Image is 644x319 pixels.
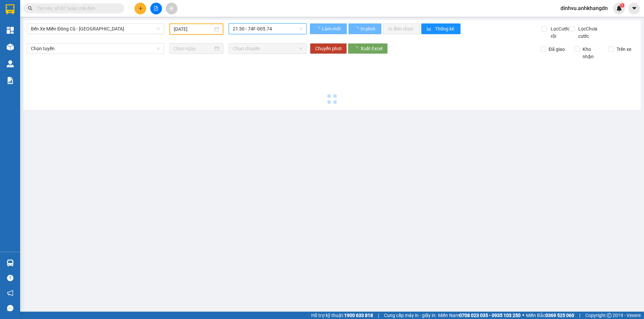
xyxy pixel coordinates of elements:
button: In phơi [348,23,381,34]
span: 21:30 - 74F-005.74 [233,24,303,34]
span: loading [353,46,361,51]
span: Hỗ trợ kỹ thuật: [311,312,373,319]
span: plus [138,6,143,11]
span: Lọc Chưa cước [576,25,610,40]
span: Xuất Excel [361,45,382,52]
span: notification [7,290,13,296]
sup: 1 [620,3,625,8]
img: logo-vxr [6,4,14,14]
span: message [7,305,13,311]
button: file-add [150,3,162,14]
span: Lọc Cước rồi [548,25,571,40]
button: In đơn chọn [383,23,420,34]
img: icon-new-feature [616,5,622,11]
span: Thống kê [435,25,455,32]
button: Xuất Excel [348,43,388,54]
span: | [579,312,580,319]
strong: 0369 525 060 [545,313,574,318]
img: warehouse-icon [7,259,14,266]
span: file-add [154,6,158,11]
span: Cung cấp máy in - giấy in: [384,312,436,319]
button: plus [135,3,146,14]
span: question-circle [7,275,13,281]
span: Đã giao [546,46,568,53]
span: bar-chart [427,26,432,32]
span: loading [315,26,321,31]
span: Kho nhận [580,46,603,60]
button: bar-chartThống kê [421,23,461,34]
input: Tìm tên, số ĐT hoặc mã đơn [37,5,116,12]
img: warehouse-icon [7,60,14,67]
span: caret-down [631,5,637,11]
span: aim [169,6,174,11]
img: warehouse-icon [7,44,14,51]
span: ⚪️ [522,314,524,317]
strong: 1900 633 818 [344,313,373,318]
span: loading [354,26,360,31]
span: Miền Nam [438,312,521,319]
span: Làm mới [322,25,341,32]
span: copyright [607,313,611,318]
span: Miền Bắc [526,312,574,319]
img: dashboard-icon [7,27,14,34]
button: aim [166,3,177,14]
span: In phơi [361,25,376,32]
span: Trên xe [614,46,634,53]
button: Làm mới [310,23,347,34]
span: Bến Xe Miền Đông Cũ - Đắk Nông [31,24,160,34]
span: dinhvu.anhkhangdn [555,4,613,12]
span: search [28,6,33,11]
span: 1 [621,3,623,8]
span: | [378,312,379,319]
span: Chọn tuyến [31,44,160,54]
img: solution-icon [7,77,14,84]
span: Chọn chuyến [233,44,303,54]
input: Chọn ngày [173,45,213,52]
input: 12/09/2025 [174,25,213,33]
strong: 0708 023 035 - 0935 103 250 [459,313,521,318]
button: caret-down [628,3,640,14]
button: Chuyển phơi [310,43,347,54]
